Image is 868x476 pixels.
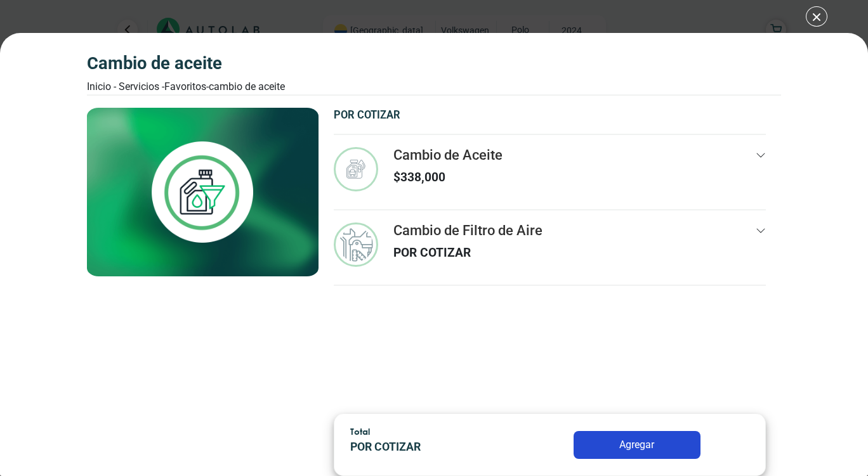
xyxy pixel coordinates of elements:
[87,53,285,74] h3: Cambio de Aceite
[393,169,503,187] p: $ 338,000
[393,222,542,239] h3: Cambio de Filtro de Aire
[209,80,285,93] font: Cambio de Aceite
[87,79,285,94] div: Inicio - Servicios - Favoritos -
[334,147,378,191] img: cambio_de_aceite-v3.svg
[393,147,503,164] h3: Cambio de Aceite
[350,426,370,437] span: Total
[574,431,700,459] button: Agregar
[393,244,542,262] p: POR COTIZAR
[350,439,506,456] p: POR COTIZAR
[334,222,378,267] img: mantenimiento_general-v3.svg
[334,108,766,124] p: POR COTIZAR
